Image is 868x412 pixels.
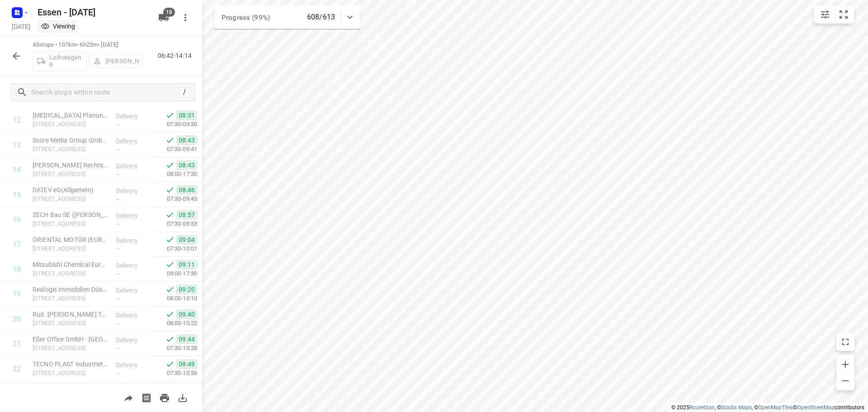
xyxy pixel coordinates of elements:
p: Delivery [116,137,149,146]
span: 08:57 [176,210,197,219]
div: 21 [13,340,21,348]
p: 07:30-09:53 [152,219,197,228]
span: — [116,345,120,352]
button: More [176,9,194,27]
span: 09:11 [176,260,197,269]
svg: Done [165,310,175,319]
p: 06:42-14:14 [158,51,195,61]
button: Fit zoom [835,5,853,24]
span: Print route [156,393,174,402]
svg: Done [165,111,175,120]
p: ZECH Bau SE (Thomas Hupertz) [33,210,108,219]
div: You are currently in view mode. To make any changes, go to edit project. [41,22,75,31]
p: Eßer Office GmbH - Düsseldorf [33,335,108,344]
p: Delivery [116,311,149,320]
p: Heerdter Lohweg 81, Düsseldorf [33,219,108,228]
span: 09:04 [176,235,197,244]
span: 08:43 [176,161,197,170]
p: Delivery [116,360,149,369]
p: Delivery [116,161,149,170]
p: 07:30-10:36 [152,369,197,378]
p: Realogis Immobilien Düsseldorf GmbH(Nina Lauwigi) [33,285,108,294]
div: small contained button group [814,5,854,24]
p: Prinzenallee 15, Düsseldorf [33,120,108,129]
span: 09:44 [176,335,197,344]
p: TECNO PLAST Industrietechnik GmbH - 7(Angelika Lopez) [33,360,108,369]
p: Delivery [116,186,149,195]
svg: Done [165,335,175,344]
p: Willstätterstraße 60, Düsseldorf [33,194,108,204]
div: 12 [13,116,21,124]
div: 22 [13,365,21,373]
svg: Done [165,260,175,269]
svg: Done [165,360,175,369]
p: Delivery [116,236,149,245]
p: Rud. Otto Meyer Technik GmbH & Co. KG - Düsseldorf(Claudia Lensing) [33,310,108,319]
svg: Done [165,136,175,145]
span: 18 [163,8,175,17]
p: Delivery [116,261,149,270]
div: / [179,87,189,97]
span: Print shipping labels [137,393,156,402]
p: Piepenburg Rechtsanwälte(Piepenburg Rechtsanwälte) [33,161,108,170]
a: Stadia Maps [721,404,752,411]
div: 16 [13,215,21,224]
span: — [116,121,120,128]
p: 07:30-09:41 [152,145,197,154]
p: Hansaallee 247 B, Düsseldorf [33,294,108,303]
span: Share route [119,393,137,402]
p: Willstätterstraße 12, Düsseldorf [33,319,108,328]
span: 09:49 [176,360,197,369]
span: Download route [174,393,192,402]
p: Willstätterstraße 62, Düsseldorf [33,170,108,179]
div: 14 [13,166,21,174]
span: 08:31 [176,111,197,120]
p: Schiessstraße 47, Düsseldorf [33,269,108,278]
span: — [116,370,120,377]
div: 20 [13,315,21,323]
p: Delivery [116,112,149,121]
span: 09:20 [176,285,197,294]
div: 17 [13,240,21,249]
p: Score Media Group GmbH & Co. KG(Stefanie Gora) [33,136,108,145]
svg: Done [165,210,175,219]
p: 07:30-09:30 [152,120,197,129]
svg: Done [165,161,175,170]
p: Willstätterstraße 62, Düsseldorf [33,145,108,154]
p: Willstätterstraße 13, Düsseldorf [33,344,108,353]
p: ORIENTAL MOTOR (EUROPE) GmbH - Düsseldorf(Tanja Figueiredo) [33,235,108,244]
a: OpenStreetMap [797,404,835,411]
span: — [116,196,120,203]
p: 07:30-10:28 [152,344,197,353]
span: 09:40 [176,310,197,319]
span: — [116,270,120,277]
p: 08:00-17:30 [152,170,197,179]
p: Schiessstraße 44, Düsseldorf [33,244,108,253]
svg: Done [165,285,175,294]
p: Delivery [116,286,149,295]
svg: Done [165,185,175,194]
a: OpenMapTiles [758,404,793,411]
p: pbz Planungs- und Baubetreuungsgesellschaft mbH (Yvonne Felsner) [33,111,108,120]
span: Progress (99%) [222,14,270,22]
span: 08:46 [176,185,197,194]
span: — [116,146,120,153]
input: Search stops within route [31,85,179,99]
span: — [116,246,120,252]
a: Routetitan [689,404,715,411]
p: 08:00-10:10 [152,294,197,303]
p: 09:00-17:30 [152,269,197,278]
div: 15 [13,190,21,199]
div: 18 [13,265,21,274]
svg: Done [165,235,175,244]
p: Willstätterstraße 7, Düsseldorf [33,369,108,378]
span: — [116,221,120,227]
div: 13 [13,141,21,149]
span: 08:43 [176,136,197,145]
div: Progress (99%)608/613 [214,5,361,29]
p: Mitsubishi Chemical Europe GmbH(Mitsubishi Chemical Europe GmbH) [33,260,108,269]
span: — [116,320,120,327]
p: 43 stops • 107km • 6h22m • [DATE] [33,41,143,49]
p: 07:30-10:01 [152,244,197,253]
p: Delivery [116,211,149,220]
